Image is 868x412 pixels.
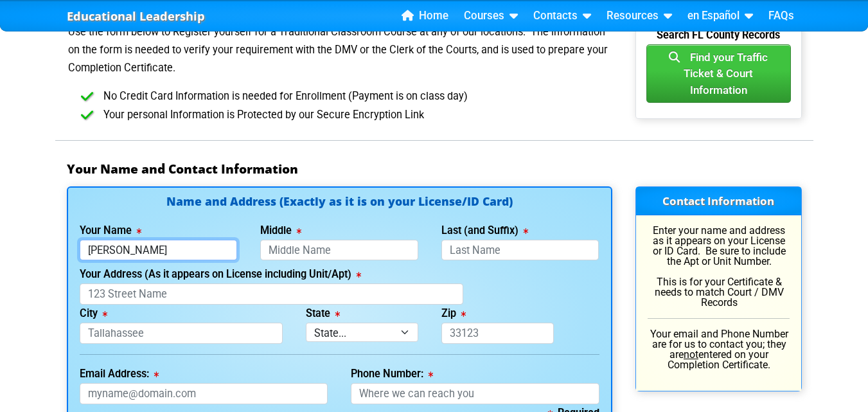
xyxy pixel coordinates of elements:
[80,196,599,207] h4: Name and Address (Exactly as it is on your License/ID Card)
[648,226,790,308] p: Enter your name and address as it appears on your License or ID Card. Be sure to include the Apt ...
[260,240,418,261] input: Middle Name
[441,226,528,236] label: Last (and Suffix)
[636,187,801,215] h3: Contact Information
[80,309,107,319] label: City
[459,6,523,26] a: Courses
[396,6,454,26] a: Home
[441,309,466,319] label: Zip
[80,269,361,280] label: Your Address (As it appears on License including Unit/Apt)
[87,87,612,106] li: No Credit Card Information is needed for Enrollment (Payment is on class day)
[441,323,554,344] input: 33123
[763,6,799,26] a: FAQs
[80,226,141,236] label: Your Name
[351,383,599,404] input: Where we can reach you
[80,323,283,344] input: Tallahassee
[682,6,758,26] a: en Español
[80,240,238,261] input: First Name
[648,329,790,370] p: Your email and Phone Number are for us to contact you; they are entered on your Completion Certif...
[684,348,698,361] u: not
[67,6,205,27] a: Educational Leadership
[80,369,159,379] label: Email Address:
[646,44,791,103] button: Find your TrafficTicket & Court Information
[351,369,433,379] label: Phone Number:
[306,309,340,319] label: State
[87,106,612,125] li: Your personal Information is Protected by our Secure Encryption Link
[441,240,599,261] input: Last Name
[657,29,780,51] b: Search FL County Records
[67,23,612,77] p: Use the form below to Register yourself for a Traditional Classroom Course at any of our location...
[528,6,596,26] a: Contacts
[80,283,464,305] input: 123 Street Name
[260,226,301,236] label: Middle
[80,383,328,404] input: myname@domain.com
[67,161,802,177] h3: Your Name and Contact Information
[601,6,677,26] a: Resources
